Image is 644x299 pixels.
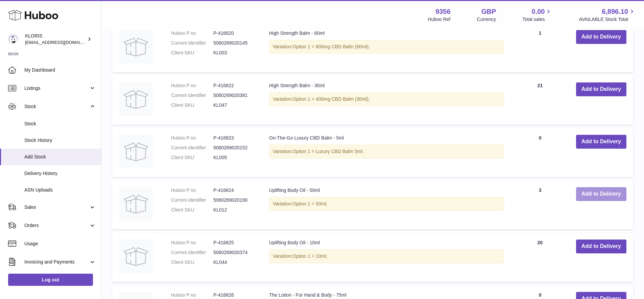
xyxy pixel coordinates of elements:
dd: 5060269020381 [213,92,256,99]
dt: Huboo P no [171,135,213,141]
a: Log out [8,274,93,286]
a: 0.00 Total sales [522,7,552,23]
span: Option 1 = Luxury CBD Balm 5ml; [292,149,363,154]
dt: Client SKU [171,154,213,161]
span: AVAILABLE Stock Total [579,16,636,23]
td: On-The-Go Luxury CBD Balm - 5ml [262,128,511,177]
div: Currency [477,16,496,23]
a: 6,896.10 AVAILABLE Stock Total [579,7,636,23]
span: ASN Uploads [24,187,96,193]
span: Option 1 = 400mg CBD Balm (30ml); [292,96,369,102]
span: [EMAIL_ADDRESS][DOMAIN_NAME] [25,40,99,45]
dt: Huboo P no [171,82,213,89]
dt: Huboo P no [171,187,213,194]
dd: KL047 [213,102,256,108]
button: Add to Delivery [576,82,626,96]
button: Add to Delivery [576,135,626,149]
dt: Huboo P no [171,30,213,36]
dd: KL005 [213,154,256,161]
span: Delivery History [24,170,96,177]
dd: P-416825 [213,240,256,246]
button: Add to Delivery [576,30,626,44]
div: Huboo Ref [428,16,451,23]
img: High Strength Balm - 60ml [119,30,153,64]
dt: Client SKU [171,102,213,108]
td: 21 [511,76,569,125]
div: Variation: [269,197,504,211]
td: High Strength Balm - 60ml [262,23,511,72]
div: Variation: [269,40,504,54]
img: On-The-Go Luxury CBD Balm - 5ml [119,135,153,169]
dd: KL012 [213,207,256,213]
div: Variation: [269,145,504,158]
dd: P-416823 [213,135,256,141]
dd: 5060269020145 [213,40,256,46]
img: High Strength Balm - 30ml [119,82,153,116]
strong: 9356 [435,7,451,16]
div: Variation: [269,249,504,263]
span: Listings [24,85,89,92]
dd: P-416826 [213,292,256,298]
span: Stock [24,103,89,110]
button: Add to Delivery [576,240,626,253]
span: Usage [24,241,96,247]
dd: 5060269020152 [213,145,256,151]
td: Uplifting Body Oil - 10ml [262,233,511,282]
span: Add Stock [24,154,96,160]
span: Stock History [24,137,96,144]
dt: Huboo P no [171,292,213,298]
td: 0 [511,128,569,177]
span: Stock [24,121,96,127]
dt: Client SKU [171,207,213,213]
td: 1 [511,23,569,72]
button: Add to Delivery [576,187,626,201]
span: My Dashboard [24,67,96,73]
span: 6,896.10 [602,7,628,16]
dt: Client SKU [171,50,213,56]
span: Orders [24,222,89,229]
div: KLORIS [25,33,86,46]
dt: Current identifier [171,249,213,256]
span: Sales [24,204,89,210]
dt: Current identifier [171,92,213,99]
dt: Current identifier [171,145,213,151]
td: 20 [511,233,569,282]
dd: P-416822 [213,82,256,89]
span: Option 1 = 10ml; [292,253,327,259]
img: Uplifting Body Oil - 10ml [119,240,153,273]
dd: KL044 [213,259,256,266]
td: 3 [511,180,569,229]
dd: 5060269020190 [213,197,256,203]
dd: P-416820 [213,30,256,36]
dt: Client SKU [171,259,213,266]
td: High Strength Balm - 30ml [262,76,511,125]
dt: Huboo P no [171,240,213,246]
span: Total sales [522,16,552,23]
dt: Current identifier [171,40,213,46]
strong: GBP [481,7,496,16]
dd: KL003 [213,50,256,56]
span: 0.00 [532,7,545,16]
dd: P-416824 [213,187,256,194]
img: Uplifting Body Oil - 50ml [119,187,153,221]
img: huboo@kloriscbd.com [8,34,18,44]
dt: Current identifier [171,197,213,203]
span: Option 1 = 800mg CBD Balm (60ml); [292,44,369,49]
dd: 5060269020374 [213,249,256,256]
span: Invoicing and Payments [24,259,89,265]
span: Option 1 = 50ml; [292,201,327,206]
td: Uplifting Body Oil - 50ml [262,180,511,229]
div: Variation: [269,92,504,106]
